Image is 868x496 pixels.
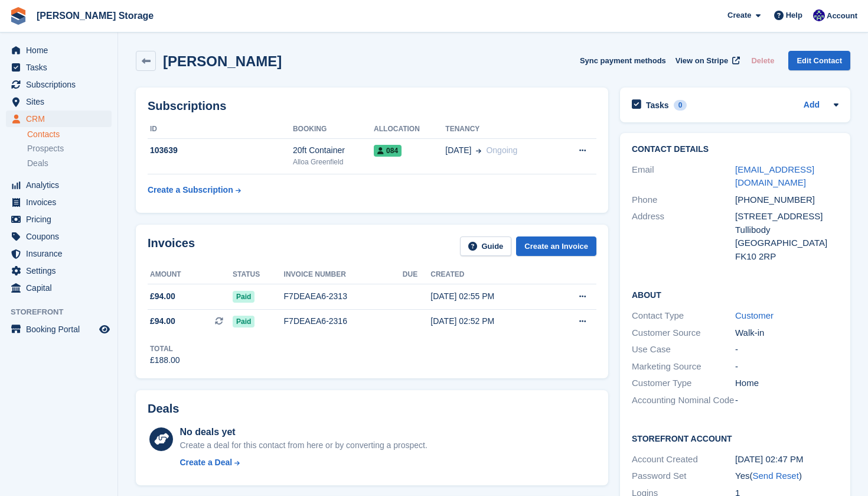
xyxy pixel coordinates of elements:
[674,100,687,111] div: 0
[632,432,838,444] h2: Storefront Account
[632,145,838,154] h2: Contact Details
[293,157,374,167] div: Alloa Greenfield
[9,7,27,25] img: stora-icon-8386f47178a22dfd0bd8f6a31ec36ba5ce8667c1dd55bd0f319d3a0aa187defe.svg
[735,326,838,340] div: Walk-in
[148,184,233,196] div: Create a Subscription
[632,288,838,300] h2: About
[6,262,112,279] a: menu
[632,193,735,207] div: Phone
[6,177,112,193] a: menu
[148,402,179,416] h2: Deals
[233,291,254,303] span: Paid
[516,236,596,256] a: Create an Invoice
[26,59,97,76] span: Tasks
[284,265,403,284] th: Invoice number
[632,343,735,356] div: Use Case
[788,51,850,70] a: Edit Contact
[6,280,112,296] a: menu
[180,456,427,469] a: Create a Deal
[26,111,97,127] span: CRM
[293,144,374,157] div: 20ft Container
[735,164,814,188] a: [EMAIL_ADDRESS][DOMAIN_NAME]
[646,100,669,111] h2: Tasks
[632,453,735,466] div: Account Created
[6,211,112,228] a: menu
[632,469,735,483] div: Password Set
[26,321,97,338] span: Booking Portal
[27,129,112,140] a: Contacts
[26,245,97,262] span: Insurance
[430,315,550,328] div: [DATE] 02:52 PM
[284,315,403,328] div: F7DEAEA6-2316
[671,51,742,70] a: View on Stripe
[676,55,728,67] span: View on Stripe
[6,245,112,262] a: menu
[163,53,282,69] h2: [PERSON_NAME]
[430,290,550,303] div: [DATE] 02:55 PM
[6,194,112,210] a: menu
[735,193,838,207] div: [PHONE_NUMBER]
[148,265,233,284] th: Amount
[26,76,97,93] span: Subscriptions
[148,120,293,139] th: ID
[6,228,112,245] a: menu
[27,157,112,170] a: Deals
[735,210,838,223] div: [STREET_ADDRESS]
[26,280,97,296] span: Capital
[26,262,97,279] span: Settings
[374,145,402,157] span: 084
[6,42,112,59] a: menu
[632,326,735,340] div: Customer Source
[632,309,735,323] div: Contact Type
[735,250,838,264] div: FK10 2RP
[804,99,820,112] a: Add
[403,265,430,284] th: Due
[430,265,550,284] th: Created
[735,394,838,407] div: -
[180,456,232,469] div: Create a Deal
[150,315,175,328] span: £94.00
[150,290,175,303] span: £94.00
[233,316,254,328] span: Paid
[746,51,779,70] button: Delete
[752,471,798,481] a: Send Reset
[786,9,802,21] span: Help
[735,360,838,374] div: -
[97,322,112,336] a: Preview store
[735,236,838,250] div: [GEOGRAPHIC_DATA]
[813,9,825,21] img: Ross Watt
[827,10,857,22] span: Account
[727,9,751,21] span: Create
[6,76,112,93] a: menu
[32,6,158,25] a: [PERSON_NAME] Storage
[284,290,403,303] div: F7DEAEA6-2313
[580,51,666,70] button: Sync payment methods
[632,210,735,263] div: Address
[445,120,557,139] th: Tenancy
[11,306,118,318] span: Storefront
[735,310,774,320] a: Customer
[632,360,735,374] div: Marketing Source
[26,42,97,59] span: Home
[150,343,180,354] div: Total
[632,163,735,190] div: Email
[180,425,427,439] div: No deals yet
[26,177,97,193] span: Analytics
[460,236,512,256] a: Guide
[26,194,97,210] span: Invoices
[150,354,180,367] div: £188.00
[27,142,112,155] a: Prospects
[148,99,596,113] h2: Subscriptions
[6,93,112,110] a: menu
[26,211,97,228] span: Pricing
[735,223,838,237] div: Tullibody
[293,120,374,139] th: Booking
[148,236,195,256] h2: Invoices
[445,144,471,157] span: [DATE]
[180,439,427,452] div: Create a deal for this contact from here or by converting a prospect.
[632,377,735,390] div: Customer Type
[233,265,284,284] th: Status
[735,469,838,483] div: Yes
[26,93,97,110] span: Sites
[27,143,64,154] span: Prospects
